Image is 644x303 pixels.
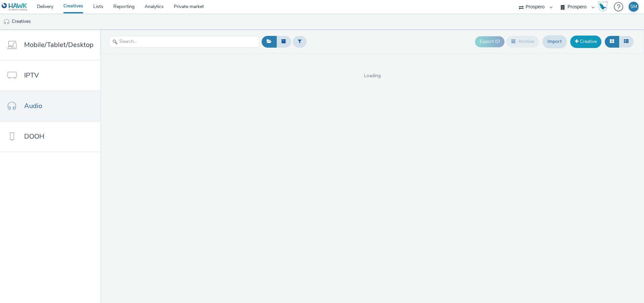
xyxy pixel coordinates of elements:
span: Mobile/Tablet/Desktop [24,40,94,50]
a: Hawk Academy [598,1,610,12]
button: Grid [605,36,619,47]
img: Hawk Academy [598,1,608,12]
button: Export ID [475,36,504,47]
button: Archive [506,36,539,47]
span: IPTV [24,70,39,80]
a: Creative [570,36,601,48]
input: Search... [109,36,260,48]
img: undefined Logo [2,3,28,11]
span: Loading [100,72,644,79]
button: Table [619,36,634,47]
img: audio [3,18,10,25]
div: SM [630,2,637,12]
span: DOOH [24,132,44,141]
span: Audio [24,101,42,111]
a: Import [542,35,567,48]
